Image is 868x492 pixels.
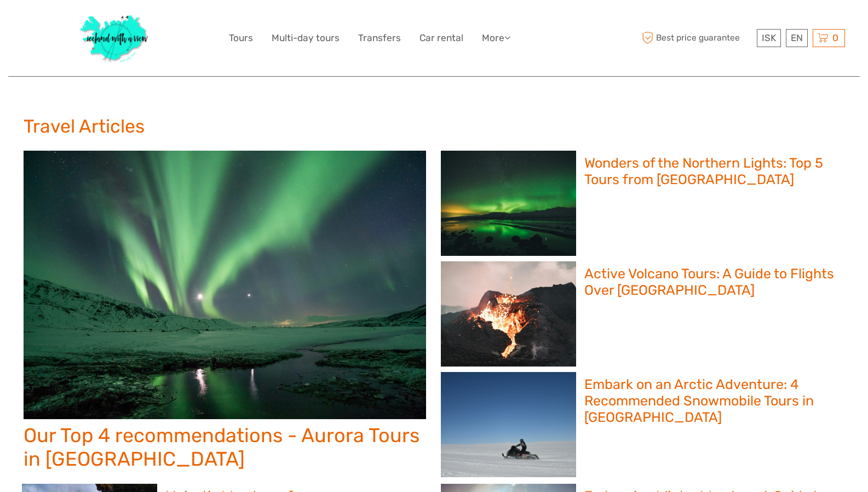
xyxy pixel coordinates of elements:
h1: Travel Articles [24,115,845,138]
img: 1077-ca632067-b948-436b-9c7a-efe9894e108b_logo_big.jpg [74,8,154,68]
div: EN [786,29,808,47]
span: 0 [831,32,840,43]
h2: Our Top 4 recommendations - Aurora Tours in [GEOGRAPHIC_DATA] [24,424,426,471]
a: Multi-day tours [272,30,340,46]
img: Our Top 4 recommendations - Aurora Tours in North Iceland [24,151,426,420]
h2: Embark on an Arctic Adventure: 4 Recommended Snowmobile Tours in [GEOGRAPHIC_DATA] [584,376,838,426]
a: Tours [229,30,253,46]
a: More [482,30,510,46]
a: Car rental [419,30,463,46]
h2: Wonders of the Northern Lights: Top 5 Tours from [GEOGRAPHIC_DATA] [584,155,838,188]
span: Best price guarantee [640,29,754,47]
span: ISK [762,32,776,43]
h2: Active Volcano Tours: A Guide to Flights Over [GEOGRAPHIC_DATA] [584,266,838,299]
a: Transfers [358,30,401,46]
a: Our Top 4 recommendations - Aurora Tours in [GEOGRAPHIC_DATA] [24,151,426,468]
